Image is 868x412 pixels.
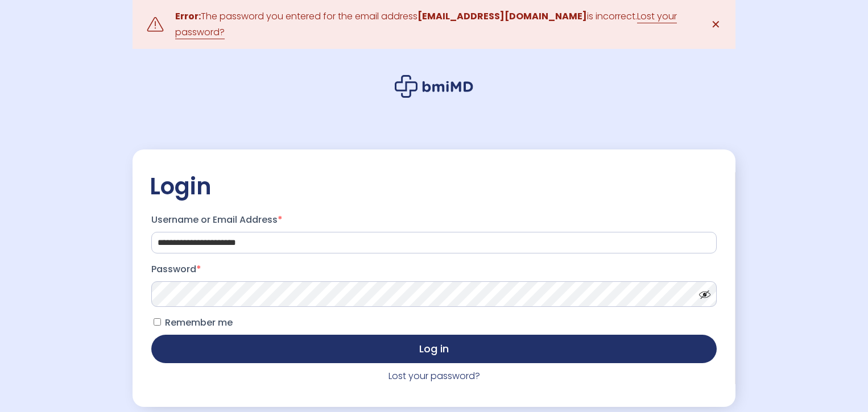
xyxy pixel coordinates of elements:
[388,369,480,382] a: Lost your password?
[154,318,161,326] input: Remember me
[165,316,233,329] span: Remember me
[151,335,717,363] button: Log in
[151,260,717,278] label: Password
[175,10,201,23] strong: Error:
[175,9,693,40] div: The password you entered for the email address is incorrect.
[418,10,587,23] strong: [EMAIL_ADDRESS][DOMAIN_NAME]
[150,172,718,201] h2: Login
[704,13,727,36] a: ✕
[711,16,721,32] span: ✕
[151,211,717,229] label: Username or Email Address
